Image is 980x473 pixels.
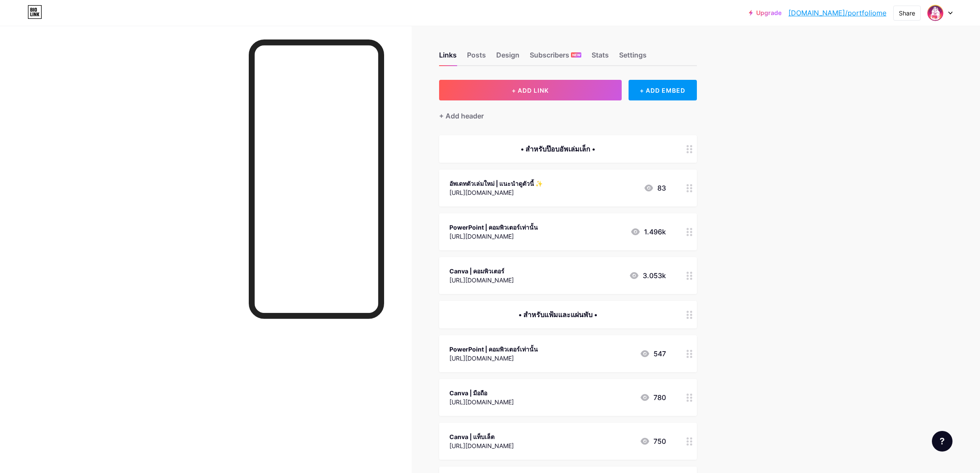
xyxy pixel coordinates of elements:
div: Canva | แท็บเล็ต [449,432,514,441]
a: [DOMAIN_NAME]/portfoliome [788,8,886,18]
div: Share [899,9,915,18]
div: อัพเดทตัวเล่มใหม่ | แนะนำดูตัวนี้ ✨ [449,179,543,188]
div: Subscribers [530,50,581,65]
img: Portfolio Me [927,5,943,21]
div: [URL][DOMAIN_NAME] [449,441,514,450]
div: [URL][DOMAIN_NAME] [449,276,514,285]
div: Links [439,50,457,65]
div: Posts [467,50,486,65]
div: [URL][DOMAIN_NAME] [449,232,538,241]
button: + ADD LINK [439,80,622,100]
div: 3.053k [629,270,666,281]
div: • สำหรับแฟ้มและแผ่นพับ • [449,309,666,320]
div: [URL][DOMAIN_NAME] [449,397,514,406]
div: Settings [619,50,647,65]
div: + ADD EMBED [629,80,697,100]
span: + ADD LINK [512,87,549,94]
div: + Add header [439,111,484,121]
div: Canva | คอมพิวเตอร์ [449,267,514,276]
div: 1.496k [630,227,666,237]
div: • สำหรับป๊อบอัพเล่มเล็ก • [449,144,666,154]
div: Stats [592,50,609,65]
a: Upgrade [749,9,782,16]
span: NEW [572,52,580,58]
div: 547 [640,349,666,359]
div: 83 [644,183,666,193]
div: 750 [640,436,666,446]
div: 780 [640,392,666,403]
div: Canva | มือถือ [449,388,514,397]
div: PowerPoint | คอมพิวเตอร์เท่านั้น [449,223,538,232]
div: PowerPoint | คอมพิวเตอร์เท่านั้น [449,345,538,354]
div: [URL][DOMAIN_NAME] [449,354,538,363]
div: [URL][DOMAIN_NAME] [449,188,543,197]
div: Design [496,50,519,65]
